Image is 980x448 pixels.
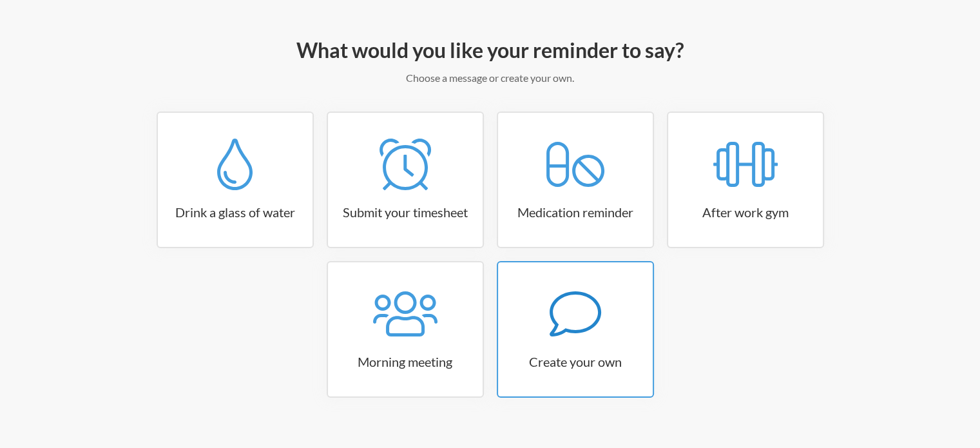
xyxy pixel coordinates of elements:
[498,353,653,371] h3: Create your own
[117,37,864,64] h2: What would you like your reminder to say?
[498,203,653,221] h3: Medication reminder
[328,203,483,221] h3: Submit your timesheet
[328,353,483,371] h3: Morning meeting
[668,203,823,221] h3: After work gym
[117,70,864,86] p: Choose a message or create your own.
[158,203,312,221] h3: Drink a glass of water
